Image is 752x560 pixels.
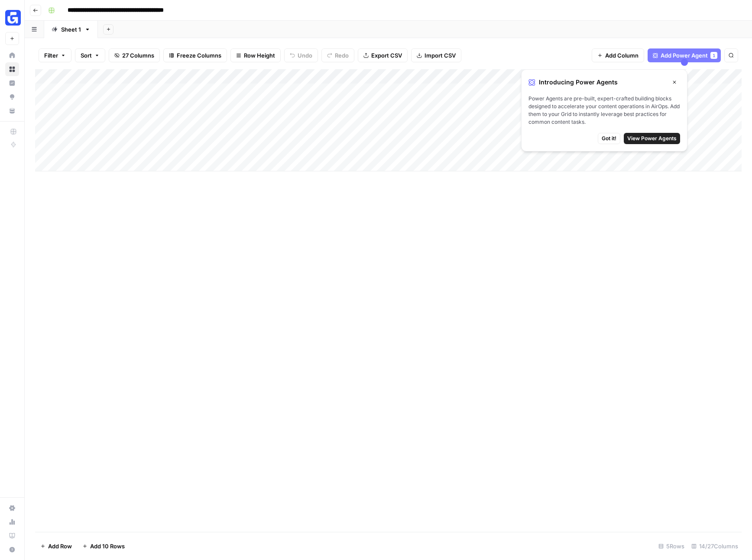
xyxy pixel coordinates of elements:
span: Redo [335,51,349,60]
button: Import CSV [411,48,461,62]
button: Freeze Columns [163,48,227,62]
button: Got it! [598,133,620,144]
button: Add Power Agent1 [648,48,721,62]
a: Usage [5,515,19,529]
button: Add 10 Rows [77,539,130,553]
a: Sheet 1 [44,21,98,38]
span: Add Row [48,542,72,550]
a: Browse [5,62,19,76]
span: Sort [81,51,92,60]
span: Add Power Agent [661,51,708,60]
a: Your Data [5,104,19,118]
div: 14/27 Columns [688,539,742,553]
span: 1 [713,52,715,59]
span: 27 Columns [122,51,154,60]
span: Undo [298,51,312,60]
span: Add Column [605,51,639,60]
span: Row Height [244,51,275,60]
a: Opportunities [5,90,19,104]
div: 5 Rows [655,539,688,553]
button: Export CSV [358,48,408,62]
button: Filter [39,48,71,62]
button: Add Row [35,539,77,553]
a: Learning Hub [5,529,19,543]
div: 1 [710,52,717,59]
span: View Power Agents [627,135,677,142]
span: Freeze Columns [177,51,221,60]
button: 27 Columns [109,48,160,62]
span: Add 10 Rows [90,542,125,550]
span: Import CSV [425,51,456,60]
a: Insights [5,76,19,90]
span: Export CSV [371,51,402,60]
a: Home [5,48,19,62]
button: Redo [321,48,354,62]
button: View Power Agents [624,133,680,144]
a: Settings [5,501,19,515]
button: Help + Support [5,543,19,557]
img: Genstore.ai Logo [5,10,21,26]
button: Workspace: Genstore.ai [5,7,19,29]
span: Power Agents are pre-built, expert-crafted building blocks designed to accelerate your content op... [528,95,680,126]
button: Sort [75,48,105,62]
span: Got it! [602,135,616,142]
div: Sheet 1 [61,25,81,34]
div: Introducing Power Agents [528,77,680,88]
button: Add Column [592,48,644,62]
button: Row Height [230,48,281,62]
span: Filter [44,51,58,60]
button: Undo [284,48,318,62]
